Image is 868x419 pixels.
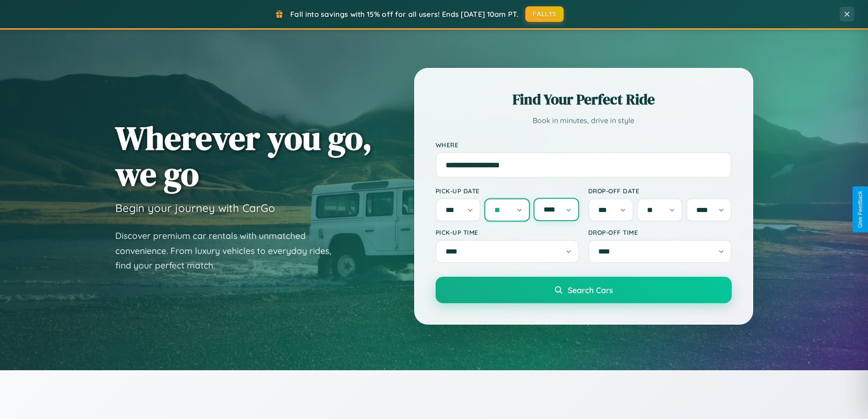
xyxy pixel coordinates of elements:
[115,228,343,273] p: Discover premium car rentals with unmatched convenience. From luxury vehicles to everyday rides, ...
[436,114,732,127] p: Book in minutes, drive in style
[525,6,564,22] button: FALL15
[588,187,732,195] label: Drop-off Date
[857,191,863,228] div: Give Feedback
[436,89,732,109] h2: Find Your Perfect Ride
[568,285,613,295] span: Search Cars
[436,277,732,303] button: Search Cars
[436,187,579,195] label: Pick-up Date
[588,228,732,236] label: Drop-off Time
[290,10,519,19] span: Fall into savings with 15% off for all users! Ends [DATE] 10am PT.
[436,141,732,149] label: Where
[115,120,372,192] h1: Wherever you go, we go
[115,201,275,215] h3: Begin your journey with CarGo
[436,228,579,236] label: Pick-up Time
